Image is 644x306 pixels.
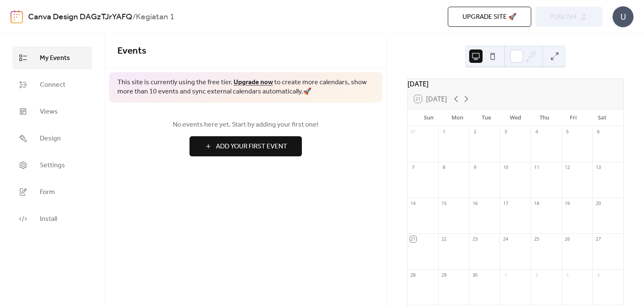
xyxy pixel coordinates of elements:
div: 15 [441,200,447,206]
div: Fri [559,109,588,126]
div: 2 [472,129,478,135]
div: 8 [441,164,447,171]
span: My Events [40,53,70,63]
div: 29 [441,272,447,278]
div: 9 [472,164,478,171]
div: 25 [533,236,540,242]
a: Views [13,100,92,123]
div: 12 [564,164,571,171]
div: 13 [595,164,601,171]
span: Settings [40,161,65,171]
div: 10 [502,164,509,171]
div: 16 [472,200,478,206]
a: Upgrade now [234,76,273,89]
div: 1 [502,272,509,278]
span: Connect [40,80,65,90]
a: Design [13,127,92,150]
div: 26 [564,236,571,242]
div: 31 [410,129,416,135]
b: Kegiatan 1 [136,9,174,25]
div: Wed [501,109,530,126]
a: Connect [13,73,92,96]
img: logo [10,10,23,23]
div: 30 [472,272,478,278]
div: 22 [441,236,447,242]
div: Sat [588,109,617,126]
button: Upgrade site 🚀 [448,7,531,27]
span: Events [117,42,146,60]
div: 27 [595,236,601,242]
span: Views [40,107,58,117]
span: No events here yet. Start by adding your first one! [117,120,374,130]
a: Add Your First Event [117,136,374,156]
div: U [613,6,634,27]
div: Mon [443,109,472,126]
span: This site is currently using the free tier. to create more calendars, show more than 10 events an... [117,78,374,97]
a: Settings [13,154,92,176]
div: 28 [410,272,416,278]
div: 4 [595,272,601,278]
div: 20 [595,200,601,206]
div: 3 [502,129,509,135]
span: Add Your First Event [216,142,287,152]
div: [DATE] [408,79,623,89]
div: 1 [441,129,447,135]
span: Upgrade site 🚀 [462,12,517,22]
div: 2 [533,272,540,278]
div: 24 [502,236,509,242]
div: 17 [502,200,509,206]
div: 4 [533,129,540,135]
button: Add Your First Event [190,136,302,156]
div: 14 [410,200,416,206]
b: / [132,9,136,25]
span: Install [40,214,57,224]
a: My Events [13,47,92,69]
div: Sun [414,109,443,126]
div: 11 [533,164,540,171]
div: 18 [533,200,540,206]
a: Install [13,207,92,230]
div: 19 [564,200,571,206]
div: 3 [564,272,571,278]
a: Form [13,181,92,203]
a: Canva Design DAGzTJrYAFQ [28,9,132,25]
div: 23 [472,236,478,242]
div: Tue [472,109,501,126]
div: 7 [410,164,416,171]
div: 21 [410,236,416,242]
span: Form [40,187,55,197]
div: 5 [564,129,571,135]
div: 6 [595,129,601,135]
div: Thu [530,109,559,126]
span: Design [40,134,61,144]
